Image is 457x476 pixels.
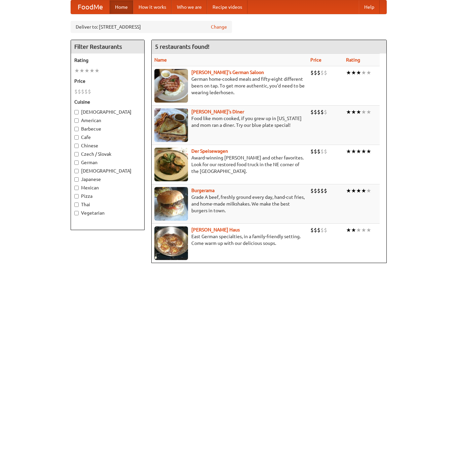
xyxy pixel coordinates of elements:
[320,187,324,194] li: $
[366,69,371,76] li: ★
[84,88,88,95] li: $
[351,226,356,234] li: ★
[351,148,356,155] li: ★
[74,201,141,208] label: Thai
[154,76,305,96] p: German home-cooked meals and fifty-eight different beers on tap. To get more authentic, you'd nee...
[154,115,305,129] p: Food like mom cooked, if you grew up in [US_STATE] and mom ran a diner. Try our blue plate special!
[74,152,79,156] input: Czech / Slovak
[317,187,320,194] li: $
[346,226,351,234] li: ★
[356,226,361,234] li: ★
[74,118,79,123] input: American
[310,187,314,194] li: $
[154,148,188,181] img: speisewagen.jpg
[74,151,141,157] label: Czech / Slovak
[314,226,317,234] li: $
[191,109,244,114] a: [PERSON_NAME]'s Diner
[81,88,84,95] li: $
[94,67,100,74] li: ★
[211,24,227,30] a: Change
[74,211,79,215] input: Vegetarian
[356,108,361,116] li: ★
[346,57,360,63] a: Rating
[351,187,356,194] li: ★
[133,0,172,14] a: How it works
[310,108,314,116] li: $
[74,194,79,198] input: Pizza
[317,148,320,155] li: $
[74,160,79,165] input: German
[310,57,321,63] a: Price
[110,0,133,14] a: Home
[351,69,356,76] li: ★
[320,108,324,116] li: $
[74,186,79,190] input: Mexican
[74,168,141,174] label: [DEMOGRAPHIC_DATA]
[356,69,361,76] li: ★
[366,108,371,116] li: ★
[310,69,314,76] li: $
[74,99,141,105] h5: Cuisine
[74,210,141,216] label: Vegetarian
[361,69,366,76] li: ★
[361,148,366,155] li: ★
[324,187,327,194] li: $
[346,148,351,155] li: ★
[317,108,320,116] li: $
[346,108,351,116] li: ★
[71,21,232,33] div: Deliver to: [STREET_ADDRESS]
[366,226,371,234] li: ★
[71,40,144,53] h4: Filter Restaurants
[154,108,188,142] img: sallys.jpg
[320,226,324,234] li: $
[356,148,361,155] li: ★
[74,193,141,199] label: Pizza
[361,226,366,234] li: ★
[74,144,79,148] input: Chinese
[154,233,305,247] p: East German specialties, in a family-friendly setting. Come warm up with our delicious soups.
[74,142,141,149] label: Chinese
[88,88,91,95] li: $
[314,187,317,194] li: $
[317,226,320,234] li: $
[356,187,361,194] li: ★
[154,194,305,214] p: Grade A beef, freshly ground every day, hand-cut fries, and home-made milkshakes. We make the bes...
[314,69,317,76] li: $
[191,148,228,154] a: Der Speisewagen
[79,67,84,74] li: ★
[324,108,327,116] li: $
[207,0,247,14] a: Recipe videos
[74,109,141,115] label: [DEMOGRAPHIC_DATA]
[324,69,327,76] li: $
[74,110,79,114] input: [DEMOGRAPHIC_DATA]
[71,0,110,14] a: FoodMe
[74,177,79,182] input: Japanese
[366,148,371,155] li: ★
[320,148,324,155] li: $
[89,67,94,74] li: ★
[74,88,78,95] li: $
[351,108,356,116] li: ★
[74,134,141,141] label: Cafe
[74,203,79,207] input: Thai
[317,69,320,76] li: $
[154,226,188,260] img: kohlhaus.jpg
[74,117,141,124] label: American
[154,187,188,221] img: burgerama.jpg
[310,148,314,155] li: $
[314,108,317,116] li: $
[74,127,79,131] input: Barbecue
[191,70,264,75] a: [PERSON_NAME]'s German Saloon
[191,227,240,232] a: [PERSON_NAME] Haus
[346,187,351,194] li: ★
[172,0,207,14] a: Who we are
[78,88,81,95] li: $
[191,188,215,193] b: Burgerama
[366,187,371,194] li: ★
[74,176,141,183] label: Japanese
[74,184,141,191] label: Mexican
[314,148,317,155] li: $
